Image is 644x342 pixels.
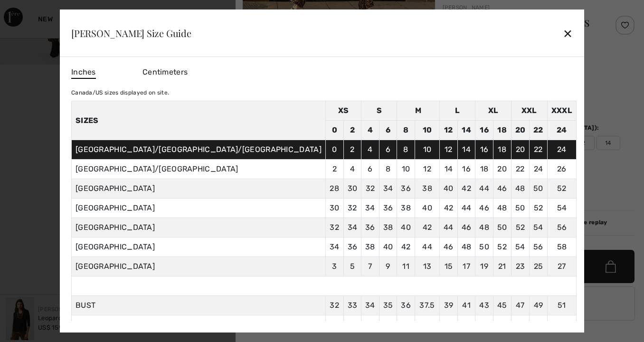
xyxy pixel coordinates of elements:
td: 32 [361,179,379,199]
td: [GEOGRAPHIC_DATA] [71,257,325,276]
span: 36 [401,301,411,310]
td: 16 [475,121,493,140]
td: 50 [493,218,511,237]
td: 20 [511,121,530,140]
div: ✕ [563,23,573,43]
td: 14 [440,160,458,179]
td: 24 [547,140,576,160]
td: 23 [511,257,530,276]
td: 56 [547,218,576,237]
td: 38 [361,237,379,257]
span: Inches [71,66,96,79]
span: 47 [516,301,525,310]
span: 25 [330,320,339,329]
td: 4 [361,121,379,140]
td: 22 [530,140,548,160]
td: 34 [379,179,397,199]
td: [GEOGRAPHIC_DATA] [71,237,325,257]
td: 22 [511,160,530,179]
td: 8 [397,121,415,140]
td: 26 [547,160,576,179]
td: 25 [530,257,548,276]
td: [GEOGRAPHIC_DATA]/[GEOGRAPHIC_DATA] [71,160,325,179]
td: WAIST [71,315,325,335]
td: 20 [511,140,530,160]
td: 12 [440,121,458,140]
td: 12 [415,160,439,179]
span: 43 [479,301,489,310]
td: 15 [440,257,458,276]
span: 42 [534,320,543,329]
td: 36 [397,179,415,199]
span: 28 [383,320,393,329]
span: 45 [497,301,507,310]
td: BUST [71,296,325,315]
span: 37.5 [419,301,435,310]
span: 36 [479,320,489,329]
span: 39 [444,301,454,310]
td: 50 [475,237,493,257]
td: 40 [415,199,439,218]
td: 46 [493,179,511,199]
td: 48 [475,218,493,237]
td: 3 [325,257,343,276]
td: 38 [415,179,439,199]
td: 6 [379,121,397,140]
span: 38 [497,320,507,329]
div: Canada/US sizes displayed on site. [71,88,577,97]
span: 51 [558,301,566,310]
td: XS [325,101,361,121]
td: 42 [440,199,458,218]
td: 10 [415,140,439,160]
td: 19 [475,257,493,276]
span: 33 [348,301,358,310]
td: 38 [379,218,397,237]
td: 44 [457,199,475,218]
td: 48 [493,199,511,218]
td: 36 [379,199,397,218]
td: 8 [379,160,397,179]
span: 40 [515,320,525,329]
td: 10 [415,121,439,140]
span: 32 [330,301,339,310]
td: 20 [493,160,511,179]
span: 26 [348,320,357,329]
span: 41 [462,301,471,310]
td: [GEOGRAPHIC_DATA] [71,199,325,218]
td: 56 [530,237,548,257]
td: 4 [343,160,361,179]
td: 14 [457,140,475,160]
td: 6 [361,160,379,179]
td: 50 [511,199,530,218]
td: 36 [343,237,361,257]
td: 2 [343,121,361,140]
td: 46 [440,237,458,257]
td: 30 [343,179,361,199]
td: XXXL [547,101,576,121]
th: Sizes [71,101,325,140]
td: 0 [325,121,343,140]
td: [GEOGRAPHIC_DATA]/[GEOGRAPHIC_DATA]/[GEOGRAPHIC_DATA] [71,140,325,160]
span: 49 [534,301,543,310]
td: 6 [379,140,397,160]
td: 14 [457,121,475,140]
span: Centimeters [142,67,188,76]
td: 18 [475,160,493,179]
td: 12 [440,140,458,160]
td: 54 [511,237,530,257]
td: 42 [457,179,475,199]
span: 34 [365,301,375,310]
td: 11 [397,257,415,276]
span: 34 [462,320,472,329]
td: 4 [361,140,379,160]
td: 13 [415,257,439,276]
td: 44 [475,179,493,199]
td: 32 [325,218,343,237]
span: 35 [383,301,393,310]
td: 36 [361,218,379,237]
div: [PERSON_NAME] Size Guide [71,28,191,38]
td: 50 [530,179,548,199]
td: 16 [457,160,475,179]
td: [GEOGRAPHIC_DATA] [71,218,325,237]
td: 48 [511,179,530,199]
